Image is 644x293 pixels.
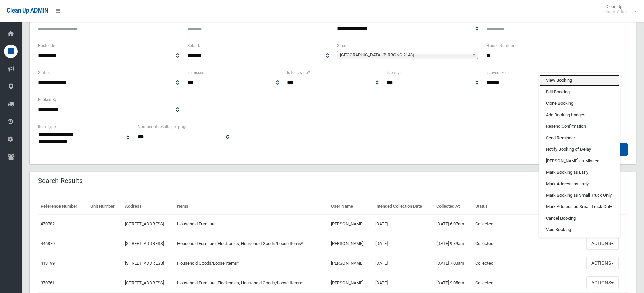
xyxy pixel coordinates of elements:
[434,214,473,234] td: [DATE] 6:07am
[340,51,469,59] span: [GEOGRAPHIC_DATA] (BIRRONG 2143)
[539,155,620,167] a: [PERSON_NAME] as Missed
[122,199,174,214] th: Address
[602,4,636,14] span: Clean Up
[174,234,328,253] td: Household Furniture, Electronics, Household Goods/Loose Items*
[605,9,629,14] small: Super Admin
[187,69,207,76] label: Is missed?
[328,214,373,234] td: [PERSON_NAME]
[373,199,434,214] th: Intended Collection Date
[539,144,620,155] a: Notify Booking of Delay
[328,199,373,214] th: User Name
[539,98,620,109] a: Clone Booking
[539,86,620,98] a: Edit Booking
[174,253,328,273] td: Household Goods/Loose Items*
[434,273,473,293] td: [DATE] 9:05am
[125,221,164,226] a: [STREET_ADDRESS]
[337,42,348,49] label: Street
[125,261,164,266] a: [STREET_ADDRESS]
[486,69,510,76] label: Is oversized?
[539,213,620,224] a: Cancel Booking
[373,214,434,234] td: [DATE]
[125,241,164,246] a: [STREET_ADDRESS]
[41,241,55,246] a: 446870
[539,109,620,121] a: Add Booking Images
[539,190,620,201] a: Mark Booking as Small Truck Only
[38,123,56,130] label: Item Type
[539,75,620,86] a: View Booking
[539,132,620,144] a: Send Reminder
[373,253,434,273] td: [DATE]
[586,238,619,250] button: Actions
[473,273,583,293] td: Collected
[41,221,55,226] a: 470782
[328,273,373,293] td: [PERSON_NAME]
[586,257,619,269] button: Actions
[328,234,373,253] td: [PERSON_NAME]
[88,199,122,214] th: Unit Number
[41,261,55,266] a: 413199
[174,199,328,214] th: Items
[38,96,57,103] label: Booked By
[328,253,373,273] td: [PERSON_NAME]
[473,253,583,273] td: Collected
[473,199,583,214] th: Status
[287,69,310,76] label: Is follow up?
[38,42,55,49] label: Postcode
[187,42,200,49] label: Suburb
[30,174,91,188] header: Search Results
[174,214,328,234] td: Household Furniture
[539,201,620,213] a: Mark Address as Small Truck Only
[539,167,620,178] a: Mark Booking as Early
[586,276,619,289] button: Actions
[138,123,187,130] label: Number of results per page
[473,234,583,253] td: Collected
[486,42,514,49] label: House Number
[38,69,50,76] label: Status
[387,69,402,76] label: Is early?
[539,224,620,236] a: Void Booking
[539,178,620,190] a: Mark Address as Early
[38,199,88,214] th: Reference Number
[373,273,434,293] td: [DATE]
[434,234,473,253] td: [DATE] 9:39am
[434,253,473,273] td: [DATE] 7:00am
[125,280,164,285] a: [STREET_ADDRESS]
[473,214,583,234] td: Collected
[373,234,434,253] td: [DATE]
[41,280,55,285] a: 370761
[174,273,328,293] td: Household Furniture, Electronics, Household Goods/Loose Items*
[539,121,620,132] a: Resend Confirmation
[434,199,473,214] th: Collected At
[7,7,48,14] span: Clean Up ADMIN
